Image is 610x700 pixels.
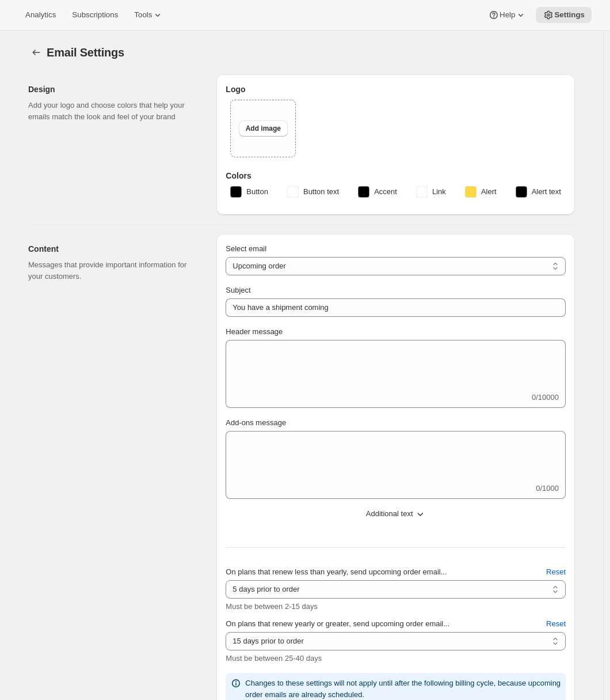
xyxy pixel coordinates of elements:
button: Link [409,183,453,201]
span: Settings [554,10,585,20]
h3: Colors [226,170,566,181]
button: Reset [539,563,573,581]
button: Button [223,183,275,201]
button: Accent [351,183,404,201]
span: Accent [374,186,397,198]
button: Alert text [509,183,568,201]
button: Tools [127,7,170,23]
button: Button text [280,183,346,201]
span: Alert text [532,186,561,198]
span: Analytics [25,10,56,20]
span: Link [432,186,446,198]
span: Reset [546,566,566,578]
button: Analytics [18,7,63,23]
span: Subject [226,286,250,294]
button: Additional text [219,505,573,523]
span: Button text [303,186,339,198]
span: Help [500,10,515,20]
button: Settings [28,44,44,60]
button: Alert [458,183,504,201]
span: Must be between 25-40 days [226,654,322,663]
h2: Design [28,84,198,95]
span: Tools [134,10,152,20]
button: Subscriptions [65,7,125,23]
h2: Content [28,243,198,255]
span: Alert [481,186,497,198]
button: Help [481,7,533,23]
span: Reset [546,618,566,630]
button: Add image [239,120,288,137]
span: On plans that renew yearly or greater, send upcoming order email... [226,619,449,628]
span: Additional text [366,508,413,520]
p: Add your logo and choose colors that help your emails match the look and feel of your brand [28,100,198,123]
span: Must be between 2-15 days [226,602,318,611]
p: Messages that provide important information for your customers. [28,259,198,282]
button: Reset [539,615,573,633]
span: Subscriptions [72,10,118,20]
span: Email Settings [47,46,124,59]
button: Settings [536,7,592,23]
span: Button [246,186,268,198]
span: Header message [226,327,283,336]
span: On plans that renew less than yearly, send upcoming order email... [226,567,447,576]
h3: Logo [226,84,566,95]
span: Select email [226,244,266,253]
span: Add-ons message [226,418,286,427]
span: Add image [246,124,281,133]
